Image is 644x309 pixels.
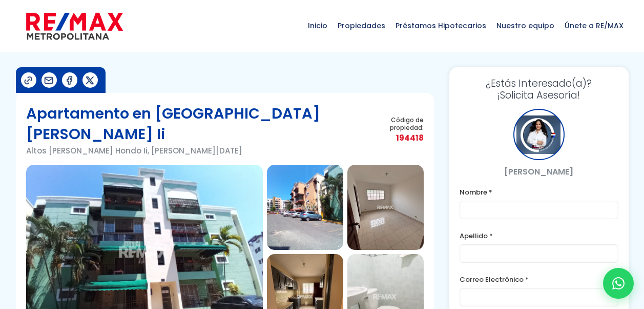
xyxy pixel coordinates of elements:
[64,75,75,86] img: Compartir
[369,116,424,131] span: Código de propiedad:
[491,10,559,41] span: Nuestro equipo
[460,273,618,286] label: Correo Electrónico *
[460,165,618,178] p: [PERSON_NAME]
[333,10,390,41] span: Propiedades
[460,78,618,101] h3: ¡Solicita Asesoría!
[369,131,424,144] span: 194418
[347,165,424,250] img: Apartamento en Altos De Arroyo Hondo Ii
[460,78,618,89] span: ¿Estás Interesado(a)?
[23,75,34,86] img: Compartir
[26,11,123,42] img: remax-metropolitana-logo
[303,10,333,41] span: Inicio
[460,186,618,199] label: Nombre *
[559,10,629,41] span: Únete a RE/MAX
[26,144,369,157] p: Altos [PERSON_NAME] Hondo Ii, [PERSON_NAME][DATE]
[44,75,54,86] img: Compartir
[267,165,343,250] img: Apartamento en Altos De Arroyo Hondo Ii
[460,229,618,242] label: Apellido *
[513,109,565,160] div: Vanesa Perez
[26,103,369,144] h1: Apartamento en [GEOGRAPHIC_DATA][PERSON_NAME] Ii
[85,75,95,86] img: Compartir
[390,10,491,41] span: Préstamos Hipotecarios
